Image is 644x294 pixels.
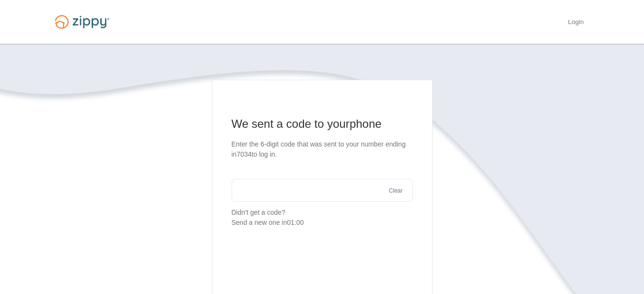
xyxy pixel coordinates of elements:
[232,208,413,228] p: Didn't get a code?
[386,186,406,196] button: Clear
[232,218,413,228] div: Send a new one in 01:00
[49,11,115,33] img: Logo
[232,139,413,159] p: Enter the 6-digit code that was sent to your number ending in 7034 to log in.
[568,18,584,28] a: Login
[232,116,413,132] h1: We sent a code to your phone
